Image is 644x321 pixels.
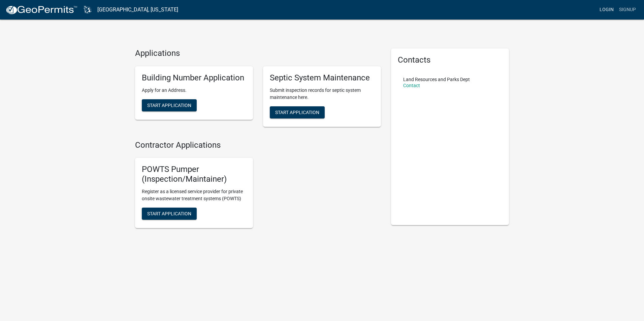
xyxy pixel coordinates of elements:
[142,99,197,111] button: Start Application
[275,109,319,115] span: Start Application
[97,4,178,15] a: [GEOGRAPHIC_DATA], [US_STATE]
[135,48,381,58] h4: Applications
[147,211,191,216] span: Start Application
[142,208,197,220] button: Start Application
[135,140,381,150] h4: Contractor Applications
[270,87,374,101] p: Submit inspection records for septic system maintenance here.
[135,140,381,234] wm-workflow-list-section: Contractor Applications
[142,165,246,184] h5: POWTS Pumper (Inspection/Maintainer)
[142,188,246,202] p: Register as a licensed service provider for private onsite wastewater treatment systems (POWTS)
[142,73,246,83] h5: Building Number Application
[597,3,616,16] a: Login
[135,48,381,132] wm-workflow-list-section: Applications
[142,87,246,94] p: Apply for an Address.
[270,73,374,83] h5: Septic System Maintenance
[403,77,470,82] p: Land Resources and Parks Dept
[616,3,639,16] a: Signup
[83,5,92,14] img: Dodge County, Wisconsin
[147,102,191,108] span: Start Application
[270,106,325,118] button: Start Application
[398,55,502,65] h5: Contacts
[403,83,420,88] a: Contact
